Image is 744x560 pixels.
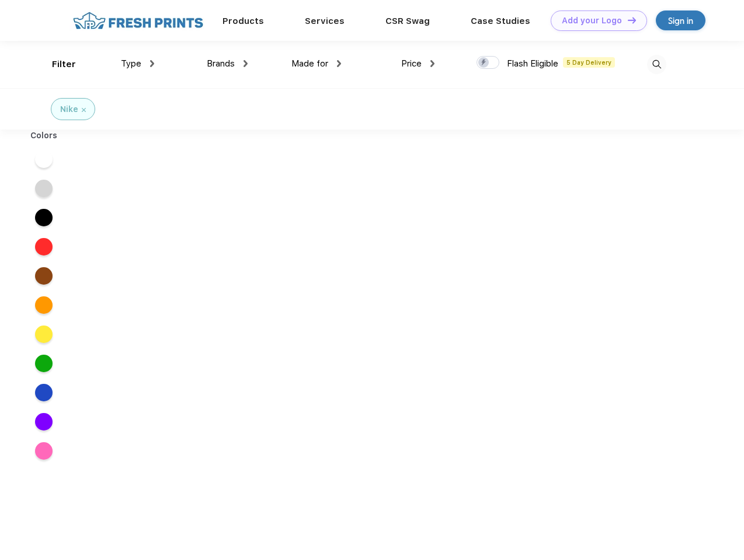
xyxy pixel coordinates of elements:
[60,103,78,116] div: Nike
[207,58,235,69] span: Brands
[430,60,434,67] img: dropdown.png
[52,58,76,71] div: Filter
[82,108,86,112] img: filter_cancel.svg
[22,129,67,142] div: Colors
[305,16,345,26] a: Services
[656,10,705,30] a: Sign in
[668,14,693,27] div: Sign in
[150,60,154,67] img: dropdown.png
[507,58,558,69] span: Flash Eligible
[647,55,666,74] img: desktop_search.svg
[562,16,622,26] div: Add your Logo
[121,58,141,69] span: Type
[385,16,430,26] a: CSR Swag
[337,60,341,67] img: dropdown.png
[291,58,328,69] span: Made for
[69,10,207,31] img: fo%20logo%202.webp
[244,60,248,67] img: dropdown.png
[222,16,264,26] a: Products
[401,58,422,69] span: Price
[563,57,615,68] span: 5 Day Delivery
[628,17,636,23] img: DT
